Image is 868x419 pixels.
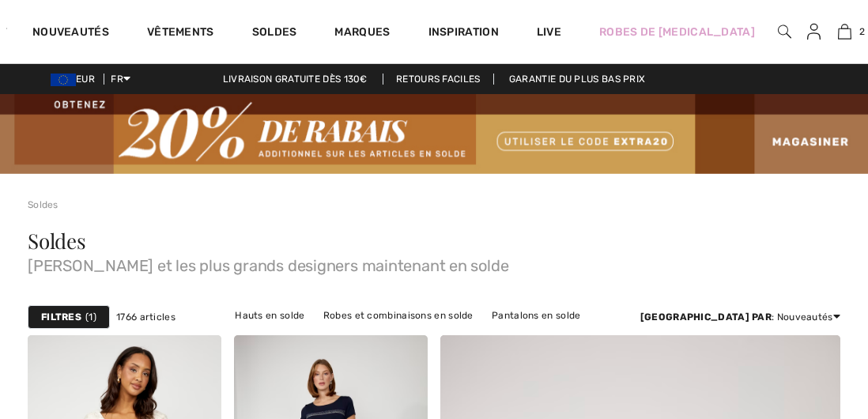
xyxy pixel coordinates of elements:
[484,305,588,326] a: Pantalons en solde
[28,227,86,255] span: Soldes
[599,24,755,40] a: Robes de [MEDICAL_DATA]
[383,74,494,85] a: Retours faciles
[508,326,594,346] a: Jupes en solde
[41,310,81,324] strong: Filtres
[210,74,380,85] a: Livraison gratuite dès 130€
[807,22,821,41] img: Mes infos
[428,25,499,42] span: Inspiration
[778,22,791,41] img: recherche
[85,310,96,324] span: 1
[51,74,76,86] img: Euro
[537,24,561,40] a: Live
[640,310,840,324] div: : Nouveautés
[111,74,130,85] span: FR
[116,310,175,324] span: 1766 articles
[51,74,101,85] span: EUR
[28,251,840,274] span: [PERSON_NAME] et les plus grands designers maintenant en solde
[28,199,58,210] a: Soldes
[227,305,312,326] a: Hauts en solde
[834,22,855,41] a: 2
[222,326,364,346] a: Pulls et cardigans en solde
[496,74,659,85] a: Garantie du plus bas prix
[366,326,504,346] a: Vestes et blazers en solde
[147,25,214,42] a: Vêtements
[859,25,865,39] span: 2
[334,25,390,42] a: Marques
[252,25,297,42] a: Soldes
[838,22,851,41] img: Mon panier
[794,22,833,42] a: Se connecter
[640,311,772,323] strong: [GEOGRAPHIC_DATA] par
[6,13,7,44] img: 1ère Avenue
[32,25,109,42] a: Nouveautés
[315,305,481,326] a: Robes et combinaisons en solde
